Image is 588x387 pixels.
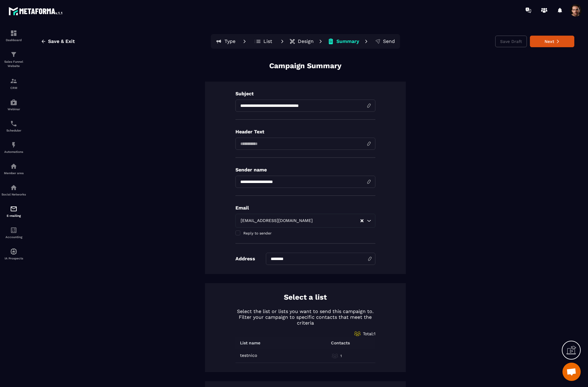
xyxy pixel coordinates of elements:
[360,219,364,223] button: Clear Selected
[2,171,26,175] p: Member area
[2,150,26,153] p: Automations
[36,36,79,47] button: Save & Exit
[371,35,399,47] button: Send
[2,235,26,239] p: Accounting
[10,51,17,58] img: formation
[2,257,26,260] p: IA Prospects
[10,99,17,106] img: automations
[243,231,272,235] span: Reply to sender
[10,205,17,213] img: email
[2,25,26,46] a: formationformationDashboard
[2,46,26,73] a: formationformationSales Funnel Website
[250,35,277,47] button: List
[235,91,375,97] p: Subject
[10,141,17,149] img: automations
[212,35,239,47] button: Type
[10,248,17,255] img: automations
[2,94,26,115] a: automationsautomationsWebinar
[326,35,361,47] button: Summary
[284,292,327,302] p: Select a list
[239,217,314,224] span: [EMAIL_ADDRESS][DOMAIN_NAME]
[9,5,63,16] img: logo
[10,77,17,85] img: formation
[235,214,375,228] div: Search for option
[363,331,375,336] span: Total: 1
[2,107,26,111] p: Webinar
[235,314,375,326] p: Filter your campaign to specific contacts that meet the criteria
[383,38,395,44] p: Send
[269,61,342,71] p: Campaign Summary
[314,217,360,224] input: Search for option
[235,129,375,135] p: Header Text
[235,256,255,262] p: Address
[10,163,17,170] img: automations
[530,36,574,47] button: Next
[240,340,260,345] p: List name
[2,214,26,217] p: E-mailing
[235,167,375,173] p: Sender name
[287,35,315,47] button: Design
[298,38,314,44] p: Design
[263,38,272,44] p: List
[10,184,17,191] img: social-network
[2,201,26,222] a: emailemailE-mailing
[562,363,581,381] div: Open chat
[2,179,26,201] a: social-networksocial-networkSocial Networks
[2,86,26,90] p: CRM
[10,30,17,37] img: formation
[2,73,26,94] a: formationformationCRM
[235,308,375,314] p: Select the list or lists you want to send this campaign to.
[10,120,17,127] img: scheduler
[2,137,26,158] a: automationsautomationsAutomations
[2,38,26,42] p: Dashboard
[2,129,26,132] p: Scheduler
[331,340,350,345] p: Contacts
[2,158,26,179] a: automationsautomationsMember area
[235,205,375,211] p: Email
[48,38,75,44] span: Save & Exit
[336,38,359,44] p: Summary
[340,354,342,358] p: 1
[2,222,26,243] a: accountantaccountantAccounting
[10,227,17,234] img: accountant
[240,353,257,358] p: testnico
[224,38,235,44] p: Type
[2,193,26,196] p: Social Networks
[2,115,26,137] a: schedulerschedulerScheduler
[2,60,26,68] p: Sales Funnel Website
